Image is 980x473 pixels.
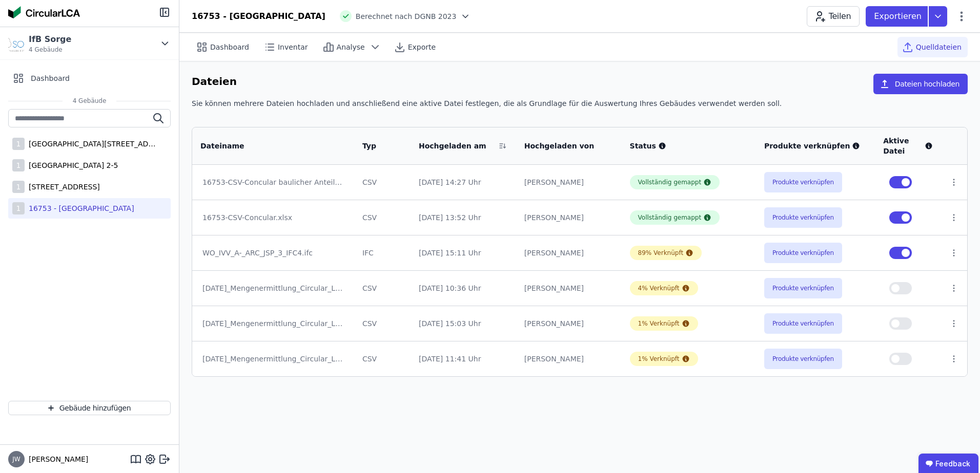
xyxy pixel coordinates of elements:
[29,33,71,46] div: IfB Sorge
[764,172,842,192] button: Produkte verknüpfen
[524,177,614,187] div: [PERSON_NAME]
[764,313,842,334] button: Produkte verknüpfen
[524,141,601,151] div: Hochgeladen von
[362,248,402,258] div: IFC
[419,248,508,258] div: [DATE] 15:11 Uhr
[25,160,118,170] div: [GEOGRAPHIC_DATA] 2-5
[362,141,390,151] div: Typ
[524,354,614,364] div: [PERSON_NAME]
[12,181,25,193] div: 1
[202,318,344,329] div: [DATE]_Mengenermittlung_Circular_LCA(1).xlsx
[12,202,25,214] div: 1
[200,141,333,151] div: Dateiname
[210,42,249,52] span: Dashboard
[807,6,860,27] button: Teilen
[29,46,71,54] span: 4 Gebäude
[31,73,70,83] span: Dashboard
[419,283,508,293] div: [DATE] 10:36 Uhr
[192,10,325,23] div: 16753 - [GEOGRAPHIC_DATA]
[764,207,842,228] button: Produkte verknüpfen
[202,177,344,187] div: 16753-CSV-Concular baulicher Anteil Betrieb(2).xlsx
[202,212,344,223] div: 16753-CSV-Concular.xlsx
[202,248,344,258] div: WO_IVV_A-_ARC_JSP_3_IFC4.ifc
[419,318,508,329] div: [DATE] 15:03 Uhr
[764,349,842,369] button: Produkte verknüpfen
[419,354,508,364] div: [DATE] 11:41 Uhr
[25,454,88,464] span: [PERSON_NAME]
[192,74,237,90] h6: Dateien
[524,212,614,223] div: [PERSON_NAME]
[638,319,680,328] div: 1% Verknüpft
[25,203,134,213] div: 16753 - [GEOGRAPHIC_DATA]
[25,182,100,192] div: [STREET_ADDRESS]
[12,138,25,150] div: 1
[12,159,25,171] div: 1
[8,6,80,18] img: Concular
[192,98,968,117] div: Sie können mehrere Dateien hochladen und anschließend eine aktive Datei festlegen, die als Grundl...
[916,42,962,52] span: Quelldateien
[524,283,614,293] div: [PERSON_NAME]
[883,136,933,156] div: Aktive Datei
[764,141,867,151] div: Produkte verknüpfen
[8,35,25,52] img: IfB Sorge
[337,42,365,52] span: Analyse
[362,354,402,364] div: CSV
[8,401,171,415] button: Gebäude hinzufügen
[524,248,614,258] div: [PERSON_NAME]
[362,283,402,293] div: CSV
[362,318,402,329] div: CSV
[278,42,308,52] span: Inventar
[419,212,508,223] div: [DATE] 13:52 Uhr
[362,177,402,187] div: CSV
[638,178,702,186] div: Vollständig gemappt
[638,213,702,222] div: Vollständig gemappt
[630,141,748,151] div: Status
[638,284,680,292] div: 4% Verknüpft
[25,139,158,149] div: [GEOGRAPHIC_DATA][STREET_ADDRESS]
[874,10,924,23] p: Exportieren
[419,141,495,151] div: Hochgeladen am
[524,318,614,329] div: [PERSON_NAME]
[202,354,344,364] div: [DATE]_Mengenermittlung_Circular_LCA.xlsx
[408,42,436,52] span: Exporte
[764,278,842,298] button: Produkte verknüpfen
[356,11,457,21] span: Berechnet nach DGNB 2023
[873,74,968,94] button: Dateien hochladen
[12,456,20,462] span: JW
[63,97,117,105] span: 4 Gebäude
[419,177,508,187] div: [DATE] 14:27 Uhr
[638,249,684,257] div: 89% Verknüpft
[362,212,402,223] div: CSV
[764,243,842,263] button: Produkte verknüpfen
[202,283,344,293] div: [DATE]_Mengenermittlung_Circular_LCA (1).xlsx
[638,355,680,363] div: 1% Verknüpft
